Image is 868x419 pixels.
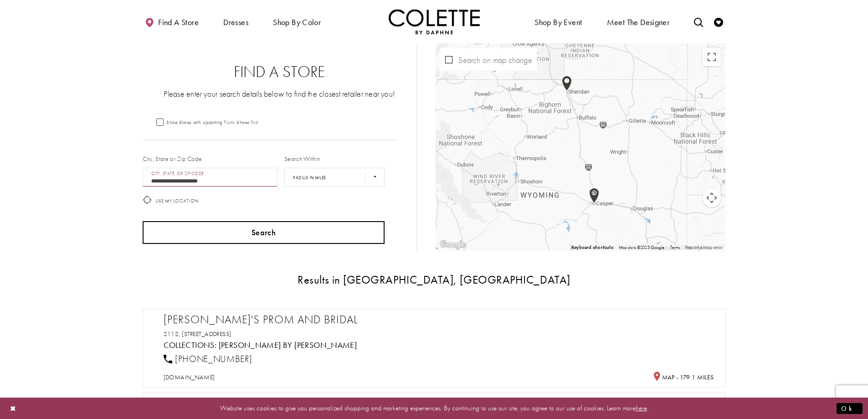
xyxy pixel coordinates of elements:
button: Submit Dialog [837,403,863,414]
a: Find a store [143,9,201,34]
button: Search [143,221,385,244]
button: Toggle fullscreen view [703,48,721,66]
p: Website uses cookies to give you personalized shopping and marketing experiences. By continuing t... [66,402,802,414]
span: Collections: [164,340,217,350]
span: Shop by color [273,18,321,27]
a: Check Wishlist [712,9,725,34]
a: [DOMAIN_NAME] [164,373,215,381]
span: [PHONE_NUMBER] [175,353,252,365]
span: Shop By Event [532,9,584,34]
input: City, State, or ZIP Code [143,168,278,187]
a: Open this area in Google Maps (opens a new window) [438,239,468,251]
h2: Once Upon A Story Boutique [164,396,714,410]
span: Shop By Event [534,18,582,27]
a: Report a map error [685,245,723,250]
a: Terms (opens in new tab) [670,244,680,250]
span: Find a store [158,18,199,27]
a: Toggle search [692,9,705,34]
select: Radius In Miles [284,168,385,187]
a: here [636,403,647,413]
a: Meet the designer [605,9,672,34]
h2: [PERSON_NAME]'s Prom and Bridal [164,313,714,326]
span: Map data ©2025 Google [619,244,665,250]
img: Google Image #44 [438,239,468,251]
p: Please enter your search details below to find the closest retailer near you! [161,88,399,99]
span: Shop by color [271,9,323,34]
a: 2112, [STREET_ADDRESS] [164,330,231,338]
a: Visit Home Page [389,9,480,34]
img: Colette by Daphne [389,9,480,34]
a: [PHONE_NUMBER] [164,353,252,365]
span: Meet the designer [607,18,670,27]
h3: Results in [GEOGRAPHIC_DATA], [GEOGRAPHIC_DATA] [143,274,726,286]
button: Map camera controls [703,189,721,207]
span: Dresses [223,18,248,27]
label: Search Within [284,154,320,163]
div: Map with store locations [436,43,725,251]
button: Close Dialog [5,400,21,416]
label: City, State or Zip Code [143,154,202,163]
h2: Find a Store [161,63,399,81]
span: Dresses [221,9,251,34]
button: Keyboard shortcuts [571,244,613,251]
h5: Distance to Christina&#39;s Prom and Bridal [652,372,714,382]
a: Visit Colette by Daphne page [219,340,357,350]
